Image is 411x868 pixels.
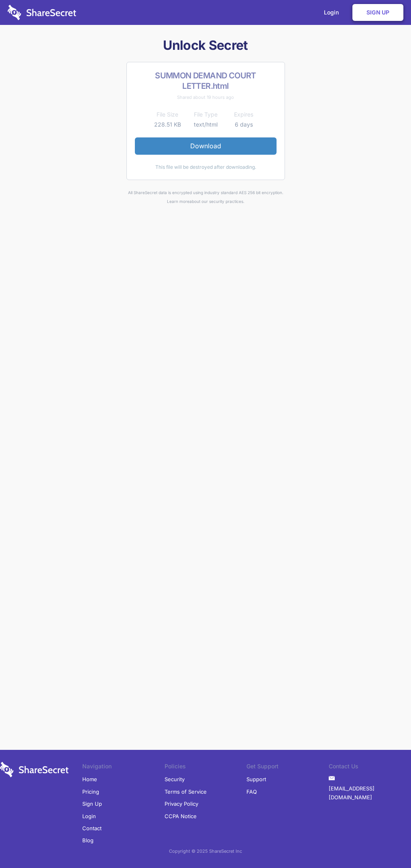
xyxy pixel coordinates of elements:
[165,810,197,822] a: CCPA Notice
[165,786,207,798] a: Terms of Service
[187,120,225,129] td: text/html
[135,70,277,91] h2: SUMMON DEMAND COURT LETTER.html
[82,810,96,822] a: Login
[82,762,165,773] li: Navigation
[82,798,102,810] a: Sign Up
[329,782,411,804] a: [EMAIL_ADDRESS][DOMAIN_NAME]
[246,762,329,773] li: Get Support
[82,786,99,798] a: Pricing
[149,110,187,119] th: File Size
[165,798,198,810] a: Privacy Policy
[8,5,76,20] img: logo-wordmark-white-trans-d4663122ce5f474addd5e946df7df03e33cb6a1c49d2221995e7729f52c070b2.svg
[187,110,225,119] th: File Type
[82,773,97,785] a: Home
[82,834,94,846] a: Blog
[352,4,403,21] a: Sign Up
[329,762,411,773] li: Contact Us
[167,199,189,204] a: Learn more
[165,773,185,785] a: Security
[225,110,263,119] th: Expires
[135,137,277,154] a: Download
[246,773,266,785] a: Support
[82,822,102,834] a: Contact
[165,762,247,773] li: Policies
[225,120,263,129] td: 6 days
[149,120,187,129] td: 228.51 KB
[246,786,257,798] a: FAQ
[135,93,277,102] div: Shared about 19 hours ago
[135,163,277,172] div: This file will be destroyed after downloading.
